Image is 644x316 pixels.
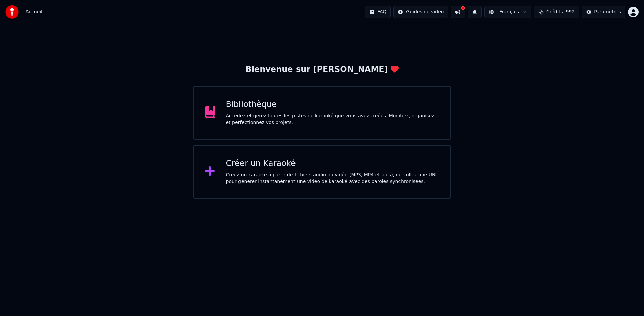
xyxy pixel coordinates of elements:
[566,9,575,15] span: 992
[226,158,440,169] div: Créer un Karaoké
[226,172,440,185] div: Créez un karaoké à partir de fichiers audio ou vidéo (MP3, MP4 et plus), ou collez une URL pour g...
[25,9,42,15] nav: breadcrumb
[245,64,398,75] div: Bienvenue sur [PERSON_NAME]
[393,6,448,18] button: Guides de vidéo
[365,6,391,18] button: FAQ
[226,113,440,126] div: Accédez et gérez toutes les pistes de karaoké que vous avez créées. Modifiez, organisez et perfec...
[582,6,625,18] button: Paramètres
[25,9,42,15] span: Accueil
[594,9,621,15] div: Paramètres
[226,99,440,110] div: Bibliothèque
[5,5,19,19] img: youka
[534,6,579,18] button: Crédits992
[546,9,563,15] span: Crédits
